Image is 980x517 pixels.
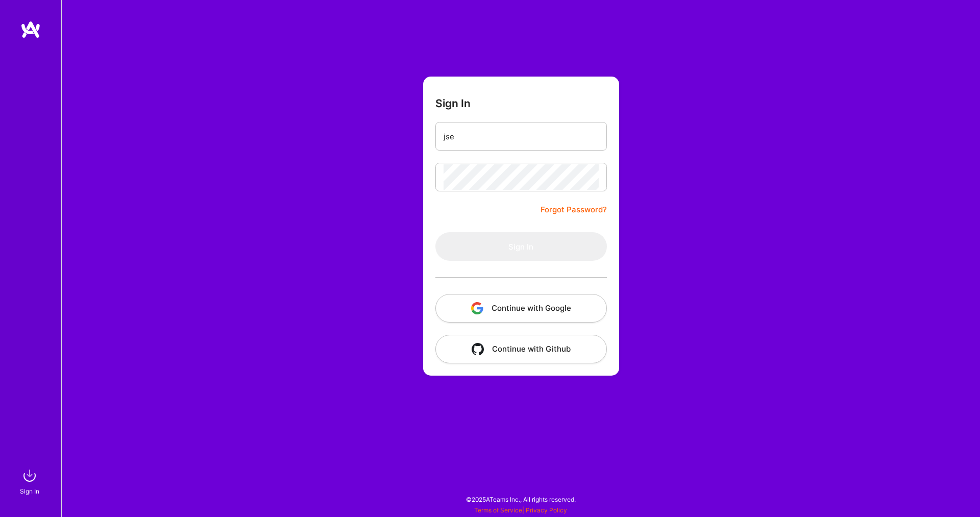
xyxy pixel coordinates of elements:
[526,506,567,514] a: Privacy Policy
[474,506,522,514] a: Terms of Service
[541,204,607,216] a: Forgot Password?
[435,232,607,261] button: Sign In
[19,465,40,486] img: sign in
[472,343,484,355] img: icon
[61,486,980,512] div: © 2025 ATeams Inc., All rights reserved.
[21,465,40,497] a: sign inSign In
[20,486,39,497] div: Sign In
[444,124,599,150] input: Email...
[435,294,607,323] button: Continue with Google
[471,302,483,314] img: icon
[435,335,607,363] button: Continue with Github
[435,97,471,110] h3: Sign In
[20,20,41,39] img: logo
[474,506,567,514] span: |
